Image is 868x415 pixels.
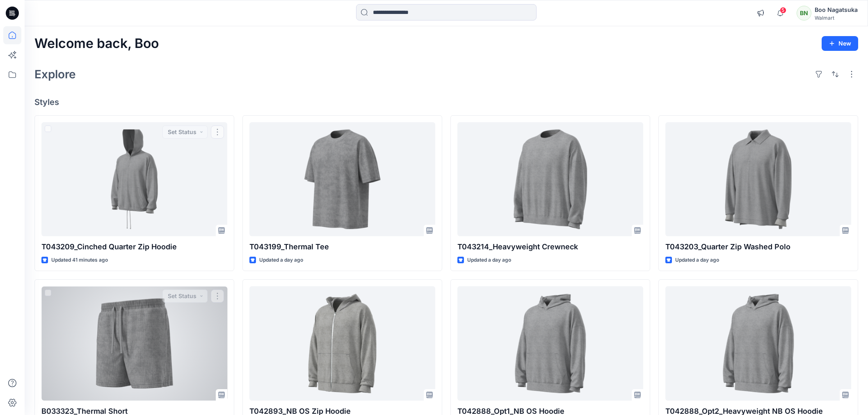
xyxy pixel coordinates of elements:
h4: Styles [34,97,858,107]
p: T043199_Thermal Tee [249,241,435,253]
p: Updated a day ago [467,256,511,265]
p: Updated a day ago [675,256,719,265]
button: New [822,36,858,51]
h2: Explore [34,68,76,81]
div: Boo Nagatsuka [815,5,858,15]
a: B033323_Thermal Short [41,286,227,400]
p: T043203_Quarter Zip Washed Polo [665,241,851,253]
p: Updated a day ago [259,256,303,265]
p: T043209_Cinched Quarter Zip Hoodie [41,241,227,253]
div: Walmart [815,15,858,21]
div: BN [797,6,811,21]
a: T042888_Opt2_Heavyweight NB OS Hoodie [665,286,851,400]
span: 5 [780,7,786,14]
p: T043214_Heavyweight Crewneck [457,241,643,253]
p: Updated 41 minutes ago [51,256,108,265]
a: T043214_Heavyweight Crewneck [457,122,643,236]
a: T042893_NB OS Zip Hoodie [249,286,435,400]
a: T043199_Thermal Tee [249,122,435,236]
a: T043209_Cinched Quarter Zip Hoodie [41,122,227,236]
h2: Welcome back, Boo [34,36,159,51]
a: T042888_Opt1_NB OS Hoodie [457,286,643,400]
a: T043203_Quarter Zip Washed Polo [665,122,851,236]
